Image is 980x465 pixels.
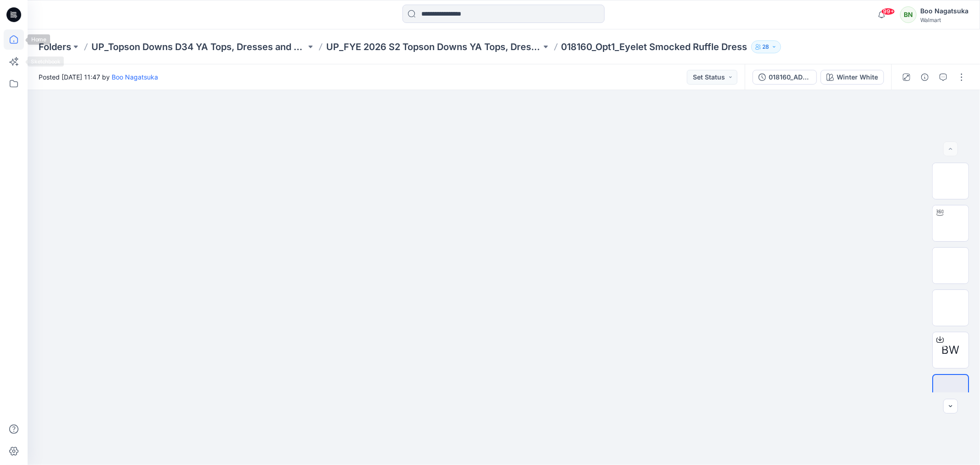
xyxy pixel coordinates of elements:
div: Walmart [920,17,969,23]
a: Folders [39,40,71,53]
button: 018160_ADM FULL_Opt1_Eyelet Smocked Ruffle Dress [753,70,817,85]
div: Winter White [837,72,878,82]
p: 018160_Opt1_Eyelet Smocked Ruffle Dress [561,40,748,53]
p: 28 [763,42,770,52]
button: Winter White [821,70,884,85]
img: WM MS 10 DRS-ABV KNEE Colorway wo Avatar [933,163,969,199]
a: UP_FYE 2026 S2 Topson Downs YA Tops, Dresses and Sets [326,40,541,53]
span: BW [942,342,960,358]
span: Posted [DATE] 11:47 by [39,72,158,82]
div: 018160_ADM FULL_Opt1_Eyelet Smocked Ruffle Dress [769,72,811,82]
a: Boo Nagatsuka [112,73,158,81]
div: BN [900,6,917,23]
button: 28 [751,40,781,53]
button: Details [918,70,932,85]
a: UP_Topson Downs D34 YA Tops, Dresses and Sets [91,40,306,53]
span: 99+ [881,8,895,15]
div: Boo Nagatsuka [920,6,969,17]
